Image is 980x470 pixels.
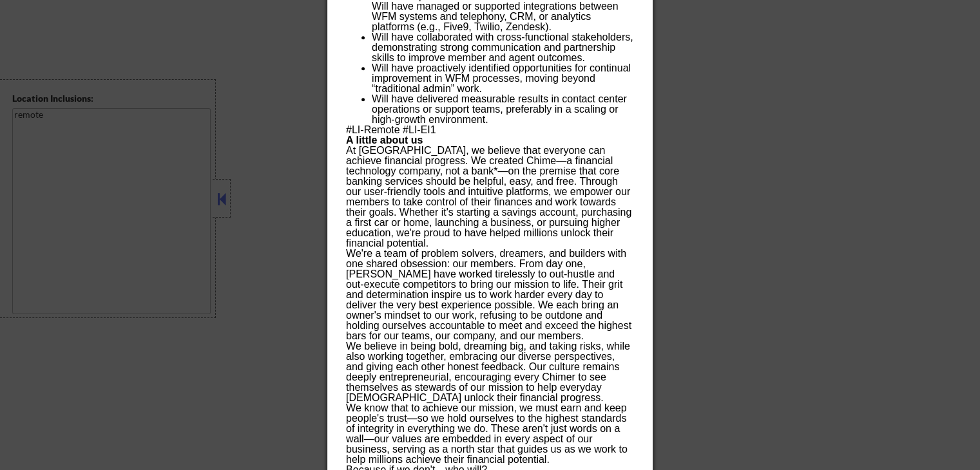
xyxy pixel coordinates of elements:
p: We're a team of problem solvers, dreamers, and builders with one shared obsession: our members. F... [346,249,633,341]
p: We believe in being bold, dreaming big, and taking risks, while also working together, embracing ... [346,341,633,403]
li: Will have collaborated with cross-functional stakeholders, demonstrating strong communication and... [372,32,633,63]
p: At [GEOGRAPHIC_DATA], we believe that everyone can achieve financial progress. We created Chime—a... [346,146,633,249]
strong: A little about us [346,135,423,146]
p: #LI-Remote #LI-EI1 [346,125,633,135]
p: We know that to achieve our mission, we must earn and keep people's trust—so we hold ourselves to... [346,403,633,465]
li: Will have delivered measurable results in contact center operations or support teams, preferably ... [372,94,633,125]
li: Will have proactively identified opportunities for continual improvement in WFM processes, moving... [372,63,633,94]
